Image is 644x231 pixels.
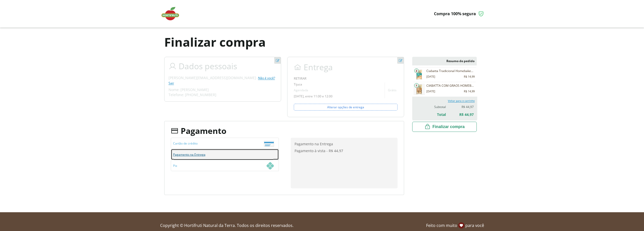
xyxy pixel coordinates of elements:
[294,82,383,86] div: Tijuca
[164,33,480,51] h1: Finalizar compra
[464,89,475,94] strong: R$ 14,99
[171,138,279,149] a: Cartão de crédito
[426,84,474,88] span: Ciabatta com Grãos Homebake 300g CIABATTA COM GRAOS HOMEBAKE 300G
[413,84,425,95] img: Ciabatta com Grãos Homebake 300g CIABATTA COM GRAOS HOMEBAKE 300G
[412,122,477,132] button: Finalizar compra
[432,124,465,129] span: Finalizar compra
[171,160,279,171] a: Pix
[294,77,398,80] p: Retirar
[180,87,209,92] span: [PERSON_NAME]
[413,69,425,80] img: Ciabatta Tradicional Homebake 300g
[295,148,343,153] span: Pagamento à vista - R$ 44,97
[426,103,447,109] td: Subtotal
[173,149,274,160] span: Pagamento na Entrega
[294,104,398,111] a: Alterar opções de entrega
[447,109,475,117] td: R$ 44,97
[160,223,294,228] span: Copyright © Hortifruti Natural da Terra. Todos os direitos reservados.
[169,75,275,85] span: -
[412,57,477,65] h2: Resumo do pedido
[173,160,274,171] span: Pix
[385,88,398,92] div: Grátis
[185,92,216,97] span: [PHONE_NUMBER]
[414,83,419,88] span: 1
[181,126,226,135] span: Pagamento
[169,75,256,80] span: [PERSON_NAME][EMAIL_ADDRESS][DOMAIN_NAME]
[294,88,308,92] span: Agendada
[426,89,435,94] span: [DATE]
[274,57,281,64] a: alterar
[426,74,435,79] span: [DATE]
[292,61,400,72] span: Entrega
[295,141,394,147] p: Pagamento na Entrega
[294,94,383,98] div: [DATE], entre 11:00 e 12:00
[426,109,447,117] td: Total
[414,68,419,73] span: 2
[464,74,475,79] strong: R$ 14,99
[426,222,484,228] span: Feito com muito para você
[447,103,475,109] td: R$ 44,97
[160,6,185,21] img: logo Hortifruti
[426,69,474,73] span: Ciabatta Tradicional Homebake 300g
[179,61,237,71] span: Dados pessoais
[434,11,476,16] span: Compra 100% segura
[169,92,184,97] span: Telefone:
[173,138,274,149] span: Cartão de crédito
[397,57,404,64] a: alterar
[448,99,475,102] a: Voltar para o carrinho
[169,87,180,92] span: Nome:
[171,149,279,160] a: Pagamento na Entrega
